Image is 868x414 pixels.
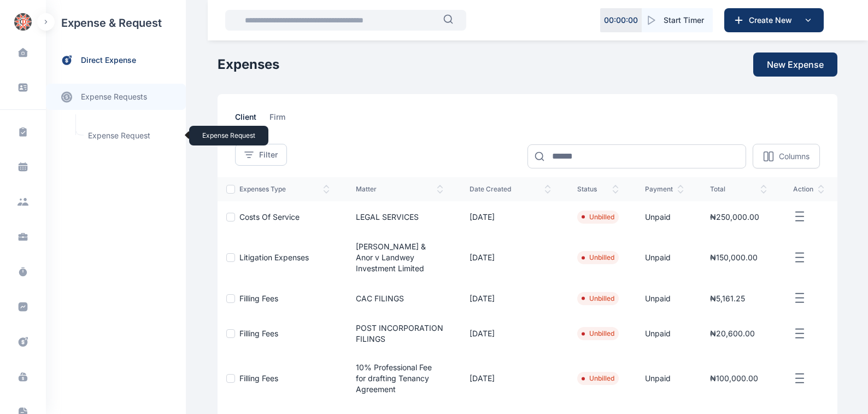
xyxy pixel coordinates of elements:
[239,329,278,338] a: Filling Fees
[582,253,614,262] li: Unbilled
[81,125,180,146] a: Expense RequestExpense Request
[645,185,684,194] span: payment
[239,212,300,221] a: Costs of Service
[343,283,456,314] td: CAC FILINGS
[343,353,456,404] td: 10% Professional Fee for drafting Tenancy Agreement
[456,314,564,353] td: [DATE]
[456,283,564,314] td: [DATE]
[343,314,456,353] td: POST INCORPORATION FILINGS
[239,294,278,303] a: Filling Fees
[239,253,309,262] a: Litigation Expenses
[269,112,285,129] span: firm
[470,185,551,194] span: date created
[710,294,745,303] span: ₦5,161.25
[259,149,278,160] span: Filter
[724,8,824,32] button: Create New
[632,232,697,283] td: Unpaid
[710,212,759,221] span: ₦250,000.00
[218,56,279,73] h1: Expenses
[582,374,614,383] li: Unbilled
[710,329,755,338] span: ₦20,600.00
[793,185,824,194] span: action
[356,185,443,194] span: matter
[582,329,614,338] li: Unbilled
[456,201,564,232] td: [DATE]
[767,58,824,71] span: New Expense
[577,185,619,194] span: status
[343,232,456,283] td: [PERSON_NAME] & Anor v Landwey Investment Limited
[664,15,704,26] span: Start Timer
[582,213,614,221] li: Unbilled
[456,232,564,283] td: [DATE]
[779,151,810,162] p: Columns
[753,144,820,168] button: Columns
[46,46,186,75] a: direct expense
[235,112,269,129] a: client
[632,201,697,232] td: Unpaid
[604,15,638,26] p: 00 : 00 : 00
[235,112,256,129] span: client
[343,201,456,232] td: LEGAL SERVICES
[642,8,713,32] button: Start Timer
[46,75,186,110] div: expense requests
[235,144,287,166] button: Filter
[456,353,564,404] td: [DATE]
[582,294,614,303] li: Unbilled
[710,185,767,194] span: total
[753,53,837,77] button: New Expense
[81,55,136,66] span: direct expense
[632,314,697,353] td: Unpaid
[632,353,697,404] td: Unpaid
[239,185,330,194] span: expenses type
[239,374,278,383] a: Filling Fees
[710,253,758,262] span: ₦150,000.00
[269,112,298,129] a: firm
[46,84,186,110] a: expense requests
[81,125,180,146] span: Expense Request
[744,15,801,26] span: Create New
[632,283,697,314] td: Unpaid
[710,374,758,383] span: ₦100,000.00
